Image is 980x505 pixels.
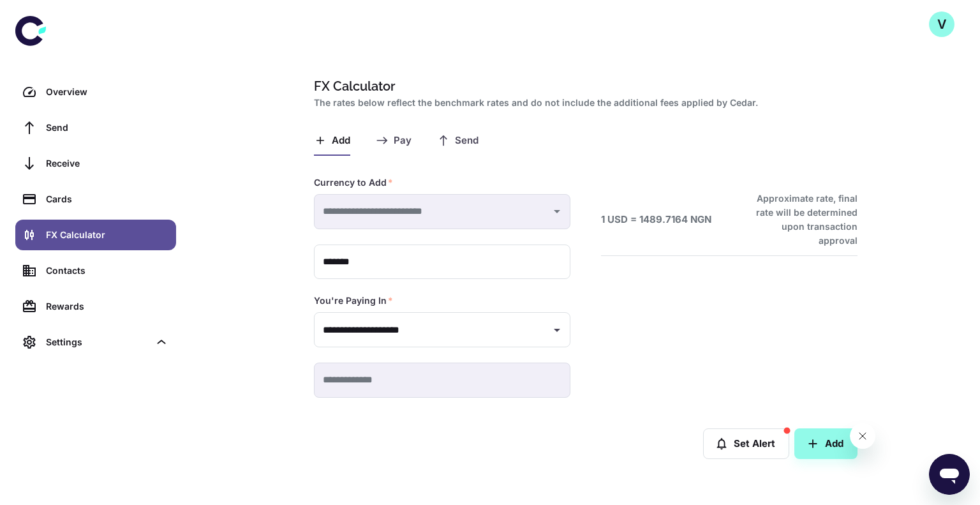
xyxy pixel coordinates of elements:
[850,423,875,449] iframe: Close message
[929,11,954,37] button: V
[15,220,176,250] a: FX Calculator
[548,321,566,339] button: Open
[601,213,711,227] h6: 1 USD = 1489.7164 NGN
[46,85,168,99] div: Overview
[15,255,176,286] a: Contacts
[314,176,393,189] label: Currency to Add
[314,96,852,110] h2: The rates below reflect the benchmark rates and do not include the additional fees applied by Cedar.
[15,291,176,322] a: Rewards
[46,192,168,206] div: Cards
[394,135,412,147] span: Pay
[929,454,970,495] iframe: Button to launch messaging window
[15,184,176,215] a: Cards
[15,148,176,179] a: Receive
[46,228,168,242] div: FX Calculator
[8,9,92,19] span: Hi. Need any help?
[15,77,176,107] a: Overview
[46,156,168,170] div: Receive
[46,121,168,135] div: Send
[455,135,479,147] span: Send
[314,77,852,96] h1: FX Calculator
[15,112,176,143] a: Send
[46,335,149,349] div: Settings
[314,294,393,307] label: You're Paying In
[794,428,857,459] button: Add
[332,135,350,147] span: Add
[742,192,857,248] h6: Approximate rate, final rate will be determined upon transaction approval
[46,264,168,278] div: Contacts
[703,428,789,459] button: Set Alert
[46,299,168,313] div: Rewards
[15,327,176,358] div: Settings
